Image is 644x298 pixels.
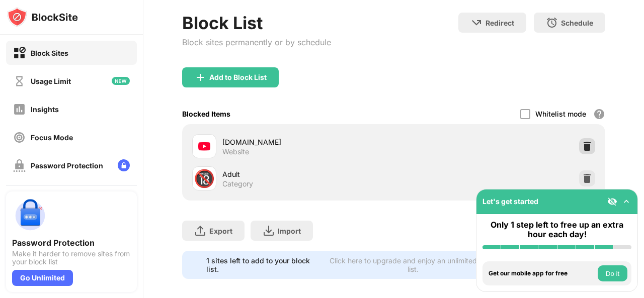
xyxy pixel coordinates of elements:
div: Make it harder to remove sites from your block list [12,250,131,266]
img: favicons [198,140,210,152]
img: block-on.svg [13,47,26,59]
div: Password Protection [12,238,131,248]
img: password-protection-off.svg [13,159,26,172]
div: Blocked Items [182,110,230,118]
div: Import [278,227,301,235]
div: Add to Block List [209,73,267,81]
div: Block Sites [31,49,68,57]
img: time-usage-off.svg [13,75,26,87]
div: Click here to upgrade and enjoy an unlimited block list. [326,256,500,273]
div: Focus Mode [31,133,73,142]
img: push-password-protection.svg [12,197,48,234]
img: focus-off.svg [13,131,26,144]
div: Schedule [561,19,593,27]
img: lock-menu.svg [118,159,130,171]
div: Website [222,147,249,156]
div: Whitelist mode [535,110,586,118]
img: logo-blocksite.svg [7,7,78,27]
img: insights-off.svg [13,103,26,116]
div: Adult [222,169,394,179]
div: Only 1 step left to free up an extra hour each day! [482,220,631,239]
img: omni-setup-toggle.svg [621,196,631,207]
div: Block sites permanently or by schedule [182,37,331,47]
div: 1 sites left to add to your block list. [206,256,320,273]
div: Go Unlimited [12,270,73,286]
div: Redirect [486,19,514,27]
div: Export [209,227,232,235]
div: [DOMAIN_NAME] [222,137,394,147]
button: Do it [598,265,627,281]
div: Password Protection [31,161,103,170]
div: Insights [31,105,59,114]
div: Category [222,179,253,188]
div: Block List [182,13,331,33]
img: new-icon.svg [112,77,130,85]
div: Usage Limit [31,77,71,85]
div: 🔞 [194,168,215,189]
div: Get our mobile app for free [489,270,595,277]
img: eye-not-visible.svg [607,196,617,207]
div: Let's get started [482,197,538,206]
